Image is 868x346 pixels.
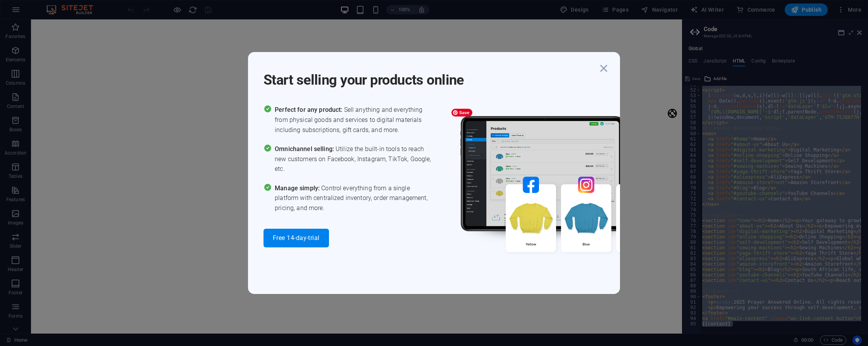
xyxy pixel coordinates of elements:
[263,229,329,247] button: Free 14-day-trial
[448,105,680,275] img: promo_image.png
[451,109,472,116] span: Save
[263,61,597,89] h1: Start selling your products online
[275,106,344,113] span: Perfect for any product:
[275,184,321,192] span: Manage simply:
[273,235,320,241] span: Free 14-day-trial
[275,183,434,213] span: Control everything from a single platform with centralized inventory, order management, pricing, ...
[275,144,434,174] span: Utilize the built-in tools to reach new customers on Facebook, Instagram, TikTok, Google, etc.
[275,145,336,153] span: Omnichannel selling:
[275,105,434,135] span: Sell anything and everything from physical goods and services to digital materials including subs...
